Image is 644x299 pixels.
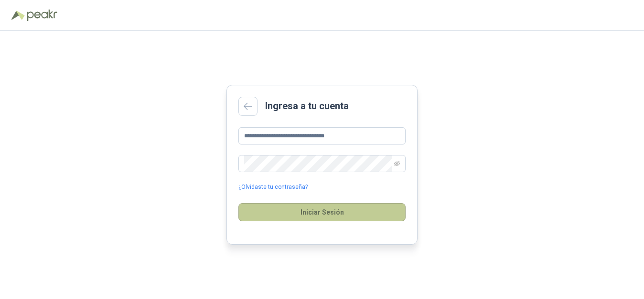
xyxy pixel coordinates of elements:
[265,99,349,113] h2: Ingresa a tu cuenta
[238,183,308,192] a: ¿Olvidaste tu contraseña?
[11,10,25,20] img: Logo
[238,203,406,221] button: Iniciar Sesión
[27,10,57,21] img: Peakr
[394,161,400,166] span: eye-invisible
